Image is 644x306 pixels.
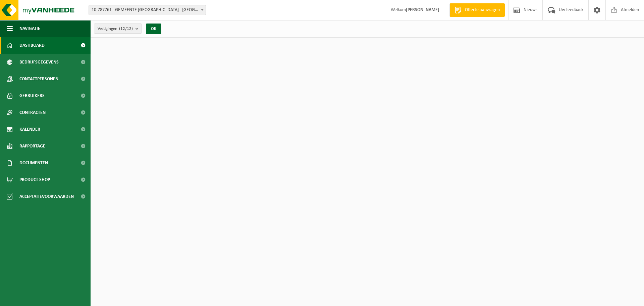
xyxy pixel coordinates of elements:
[89,5,206,15] span: 10-787761 - GEMEENTE ROOSDAAL - ROOSDAAL
[19,121,40,138] span: Kalender
[146,24,161,34] button: OK
[19,71,58,87] span: Contactpersonen
[19,104,46,121] span: Contracten
[19,188,74,205] span: Acceptatievoorwaarden
[98,24,133,34] span: Vestigingen
[19,20,40,37] span: Navigatie
[94,24,142,34] button: Vestigingen(12/12)
[449,3,505,17] a: Offerte aanvragen
[19,138,45,155] span: Rapportage
[19,87,45,104] span: Gebruikers
[119,27,133,31] count: (12/12)
[19,37,45,54] span: Dashboard
[19,155,48,171] span: Documenten
[19,171,50,188] span: Product Shop
[463,7,501,13] span: Offerte aanvragen
[89,5,206,15] span: 10-787761 - GEMEENTE ROOSDAAL - ROOSDAAL
[19,54,59,71] span: Bedrijfsgegevens
[406,7,439,12] strong: [PERSON_NAME]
